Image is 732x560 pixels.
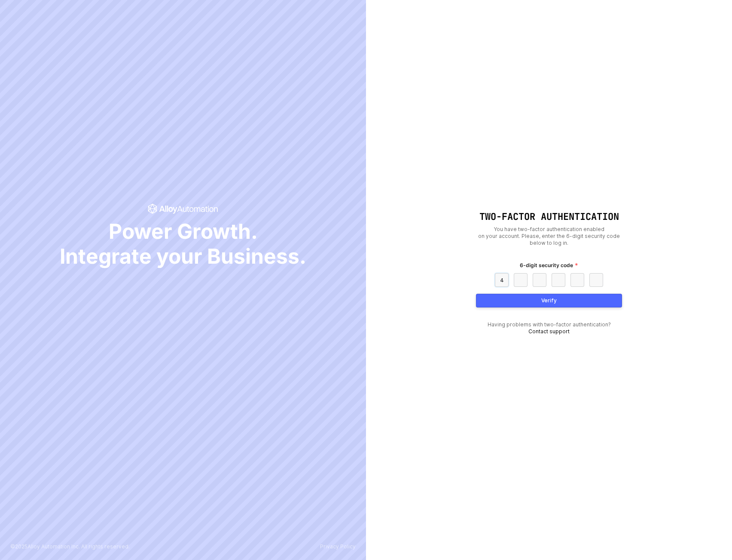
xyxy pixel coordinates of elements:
[476,294,622,307] button: Verify
[60,219,306,268] span: Power Growth. Integrate your Business.
[148,204,219,214] span: icon-success
[520,261,578,270] label: 6-digit security code
[476,226,622,247] div: You have two-factor authentication enabled on your account. Please, enter the 6-digit security co...
[476,321,622,335] div: Having problems with two-factor authentication?
[320,544,356,550] a: Privacy Policy
[10,544,130,550] p: © 2025 Alloy Automation Inc. All rights reserved.
[476,211,622,222] h1: Two-Factor Authentication
[528,328,570,335] a: Contact support
[541,297,557,304] div: Verify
